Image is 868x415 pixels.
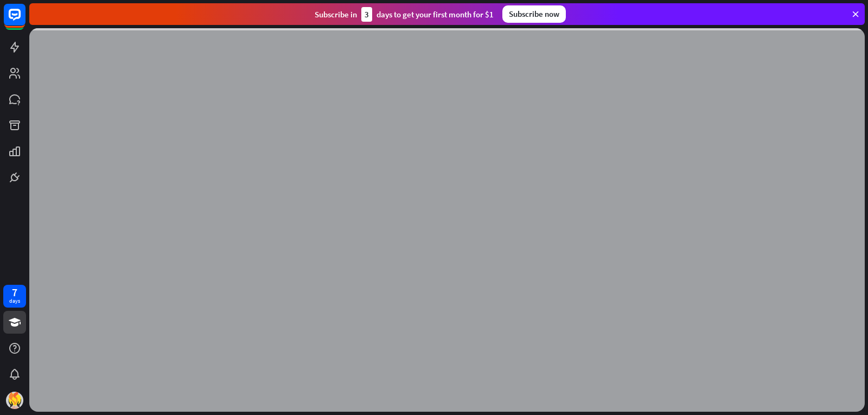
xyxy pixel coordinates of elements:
div: 7 [12,288,17,297]
div: Subscribe in days to get your first month for $1 [315,7,494,22]
div: Subscribe now [502,5,566,23]
div: 3 [361,7,372,22]
div: days [9,297,20,305]
a: 7 days [3,285,26,308]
